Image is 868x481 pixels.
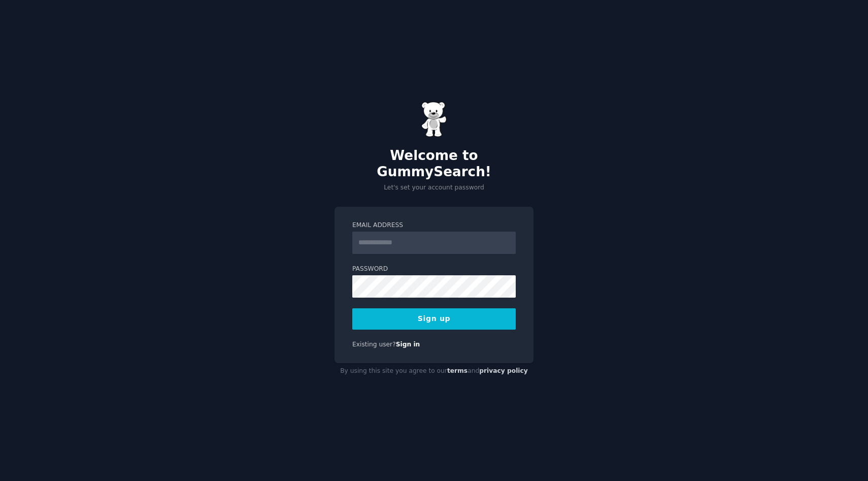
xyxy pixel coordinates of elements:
[352,265,516,274] label: Password
[447,367,468,374] a: terms
[352,221,516,230] label: Email Address
[479,367,528,374] a: privacy policy
[396,341,420,348] a: Sign in
[352,308,516,330] button: Sign up
[352,341,396,348] span: Existing user?
[421,102,447,137] img: Gummy Bear
[335,363,533,379] div: By using this site you agree to our and
[335,183,533,193] p: Let's set your account password
[335,148,533,180] h2: Welcome to GummySearch!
